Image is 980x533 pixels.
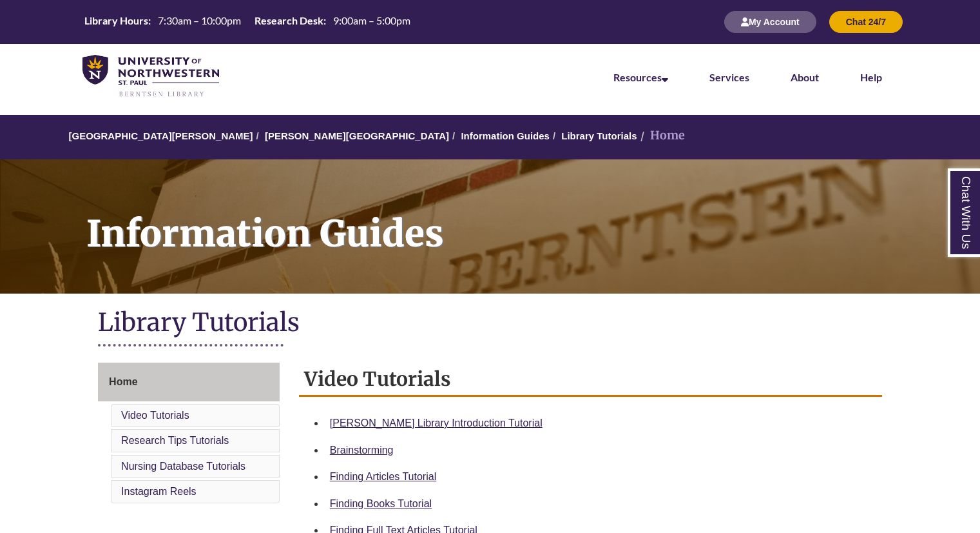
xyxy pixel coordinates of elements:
[249,14,328,28] th: Research Desk:
[98,363,280,401] a: Home
[98,307,882,341] h1: Library Tutorials
[709,71,749,83] a: Services
[79,14,153,28] th: Library Hours:
[121,435,229,446] a: Research Tips Tutorials
[561,130,637,141] a: Library Tutorials
[82,55,219,98] img: UNWSP Library Logo
[121,410,189,421] a: Video Tutorials
[330,445,394,456] a: Brainstorming
[860,71,882,83] a: Help
[265,130,449,141] a: [PERSON_NAME][GEOGRAPHIC_DATA]
[121,486,197,497] a: Instagram Reels
[637,126,685,145] li: Home
[72,159,980,277] h1: Information Guides
[613,71,668,83] a: Resources
[330,417,543,428] a: [PERSON_NAME] Library Introduction Tutorial
[330,471,436,482] a: Finding Articles Tutorial
[68,130,253,141] a: [GEOGRAPHIC_DATA][PERSON_NAME]
[829,11,903,33] button: Chat 24/7
[98,363,280,506] div: Guide Page Menu
[461,130,550,141] a: Information Guides
[158,14,241,26] span: 7:30am – 10:00pm
[79,14,416,31] a: Hours Today
[724,16,816,27] a: My Account
[121,461,245,472] a: Nursing Database Tutorials
[791,71,819,83] a: About
[109,376,137,387] span: Home
[299,363,882,397] h2: Video Tutorials
[79,14,416,30] table: Hours Today
[330,498,432,509] a: Finding Books Tutorial
[333,14,410,26] span: 9:00am – 5:00pm
[829,16,903,27] a: Chat 24/7
[724,11,816,33] button: My Account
